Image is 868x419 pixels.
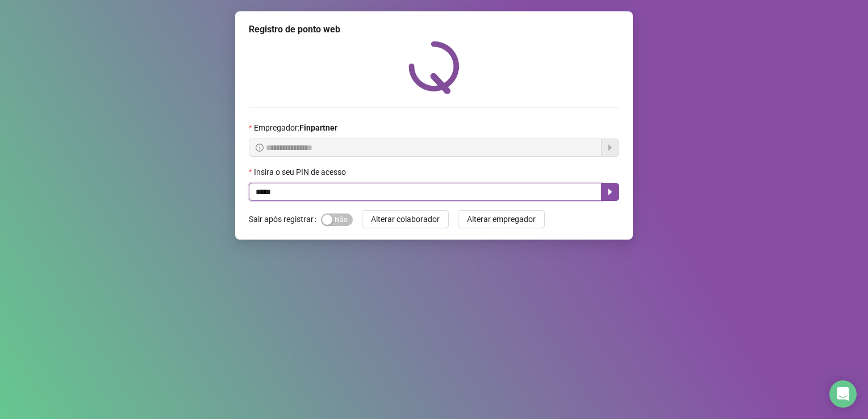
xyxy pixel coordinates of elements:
span: Alterar empregador [467,213,536,225]
label: Sair após registrar [249,210,321,228]
label: Insira o seu PIN de acesso [249,166,353,178]
strong: Finpartner [299,123,337,132]
button: Alterar colaborador [362,210,449,228]
span: caret-right [606,187,615,196]
div: Open Intercom Messenger [829,380,857,408]
button: Alterar empregador [458,210,545,228]
div: Registro de ponto web [249,23,619,36]
span: Empregador : [254,121,337,134]
span: info-circle [256,144,264,152]
img: QRPoint [408,41,460,94]
span: Alterar colaborador [371,213,440,225]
